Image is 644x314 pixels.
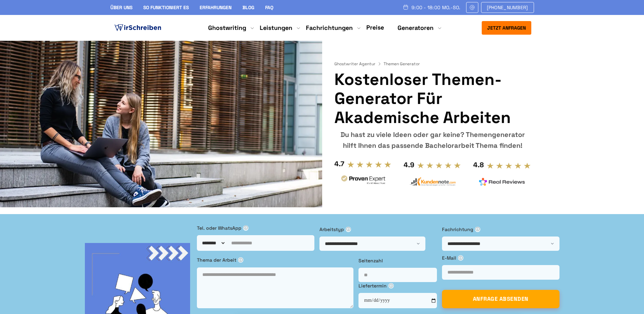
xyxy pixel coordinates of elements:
label: E-Mail [442,254,559,262]
span: [PHONE_NUMBER] [487,5,528,10]
span: 9:00 - 18:00 Mo.-So. [411,5,461,10]
span: Themen Generator [384,61,420,67]
span: ⓘ [475,227,480,232]
img: provenexpert [340,174,386,187]
label: Seitenzahl [358,257,437,264]
a: Fachrichtungen [306,24,353,32]
img: stars [486,162,531,170]
img: kundennote [409,177,456,186]
div: 4.8 [473,159,484,170]
a: Ghostwriter Agentur [334,61,382,67]
button: ANFRAGE ABSENDEN [442,290,559,308]
a: Preise [366,23,384,31]
img: stars [347,161,391,168]
div: 4.7 [334,158,344,169]
img: realreviews [479,178,525,186]
div: 4.9 [404,159,414,170]
a: Über uns [110,4,132,11]
span: ⓘ [388,283,394,289]
span: ⓘ [346,227,351,232]
label: Thema der Arbeit [197,256,353,264]
span: ⓘ [238,257,243,263]
img: logo ghostwriter-österreich [113,23,163,33]
label: Arbeitstyp [319,226,437,233]
a: [PHONE_NUMBER] [481,2,534,13]
label: Tel. oder WhatsApp [197,224,314,232]
a: Leistungen [260,24,292,32]
a: Erfahrungen [200,4,232,11]
img: Email [469,5,475,10]
img: stars [417,162,461,169]
img: Schedule [403,4,409,10]
label: Liefertermin [358,282,437,290]
h1: Kostenloser Themen-Generator für akademische Arbeiten [334,70,531,127]
span: ⓘ [243,225,249,231]
a: FAQ [265,4,273,11]
div: Du hast zu viele Ideen oder gar keine? Themengenerator hilft Ihnen das passende Bachelorarbeit Th... [334,129,531,151]
button: Jetzt anfragen [482,21,531,35]
label: Fachrichtung [442,226,559,233]
a: So funktioniert es [143,4,189,11]
a: Ghostwriting [208,24,246,32]
a: Blog [242,4,254,11]
a: Generatoren [398,24,434,32]
span: ⓘ [458,255,463,261]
